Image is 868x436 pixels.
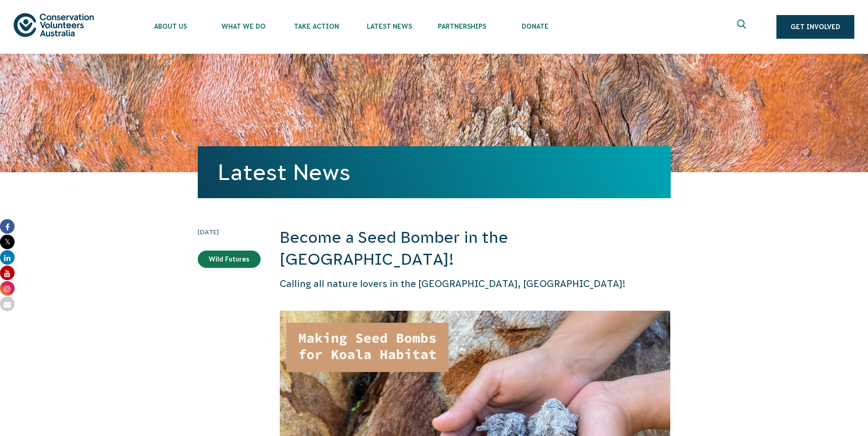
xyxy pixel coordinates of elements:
[280,227,671,270] h2: Become a Seed Bomber in the [GEOGRAPHIC_DATA]!
[353,23,426,30] span: Latest News
[280,277,671,290] p: Calling all nature lovers in the [GEOGRAPHIC_DATA], [GEOGRAPHIC_DATA]!
[280,23,353,30] span: Take Action
[218,160,350,185] a: Latest News
[498,23,571,30] span: Donate
[198,227,261,237] time: [DATE]
[426,23,498,30] span: Partnerships
[776,15,854,39] a: Get Involved
[198,251,261,268] a: Wild Futures
[737,20,749,34] span: Expand search box
[207,23,280,30] span: What We Do
[14,13,94,36] img: logo.svg
[732,16,754,38] button: Expand search box Close search box
[134,23,207,30] span: About Us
